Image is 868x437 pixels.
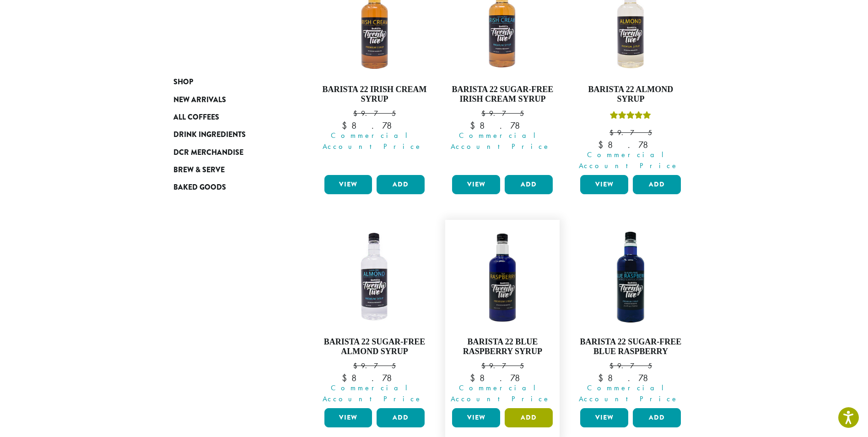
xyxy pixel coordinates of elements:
bdi: 8.78 [342,120,407,131]
button: Add [377,408,425,427]
a: Drink Ingredients [173,126,283,143]
bdi: 9.75 [481,109,524,118]
a: View [452,175,500,194]
bdi: 8.78 [342,372,407,384]
bdi: 9.75 [481,361,524,371]
span: $ [353,109,361,118]
button: Add [505,408,553,427]
h4: Barista 22 Almond Syrup [578,85,683,104]
span: $ [598,139,608,151]
h4: Barista 22 Sugar-Free Irish Cream Syrup [450,85,555,104]
a: Brew & Serve [173,161,283,179]
span: Shop [173,76,193,88]
a: All Coffees [173,109,283,126]
span: $ [598,372,608,384]
span: Commercial Account Price [318,382,427,404]
bdi: 8.78 [598,372,663,384]
a: View [580,408,628,427]
a: View [324,408,372,427]
span: Commercial Account Price [574,149,683,171]
span: Baked Goods [173,182,226,193]
button: Add [633,175,681,194]
span: $ [470,372,480,384]
h4: Barista 22 Sugar-Free Blue Raspberry [578,337,683,357]
a: Baked Goods [173,179,283,196]
bdi: 9.75 [609,361,652,371]
a: Barista 22 Blue Raspberry Syrup $9.75 Commercial Account Price [450,224,555,404]
span: Commercial Account Price [446,382,555,404]
a: View [580,175,628,194]
span: All Coffees [173,112,219,123]
span: $ [481,361,489,371]
a: New Arrivals [173,91,283,108]
span: $ [470,120,480,131]
a: View [452,408,500,427]
span: $ [342,372,351,384]
span: Commercial Account Price [318,130,427,152]
img: B22-SF-ALMOND-300x300.png [322,224,427,330]
bdi: 8.78 [598,139,663,151]
img: B22-Blue-Raspberry-1200x-300x300.png [450,224,555,330]
span: Commercial Account Price [574,382,683,404]
bdi: 9.75 [609,128,652,137]
div: Rated 5.00 out of 5 [610,110,651,124]
h4: Barista 22 Blue Raspberry Syrup [450,337,555,357]
bdi: 9.75 [353,361,396,371]
span: $ [609,128,617,137]
bdi: 8.78 [470,372,535,384]
span: $ [609,361,617,371]
span: $ [353,361,361,371]
a: DCR Merchandise [173,144,283,161]
a: Shop [173,73,283,91]
span: New Arrivals [173,94,226,106]
h4: Barista 22 Sugar-Free Almond Syrup [322,337,427,357]
button: Add [633,408,681,427]
bdi: 9.75 [353,109,396,118]
button: Add [505,175,553,194]
img: SF-BLUE-RASPBERRY-e1715970249262.png [578,224,683,330]
bdi: 8.78 [470,120,535,131]
a: Barista 22 Sugar-Free Blue Raspberry $9.75 Commercial Account Price [578,224,683,404]
button: Add [377,175,425,194]
span: Commercial Account Price [446,130,555,152]
span: Brew & Serve [173,164,225,176]
span: DCR Merchandise [173,147,243,158]
span: Drink Ingredients [173,129,246,141]
h4: Barista 22 Irish Cream Syrup [322,85,427,104]
span: $ [342,120,351,131]
a: View [324,175,372,194]
a: Barista 22 Sugar-Free Almond Syrup $9.75 Commercial Account Price [322,224,427,404]
span: $ [481,109,489,118]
